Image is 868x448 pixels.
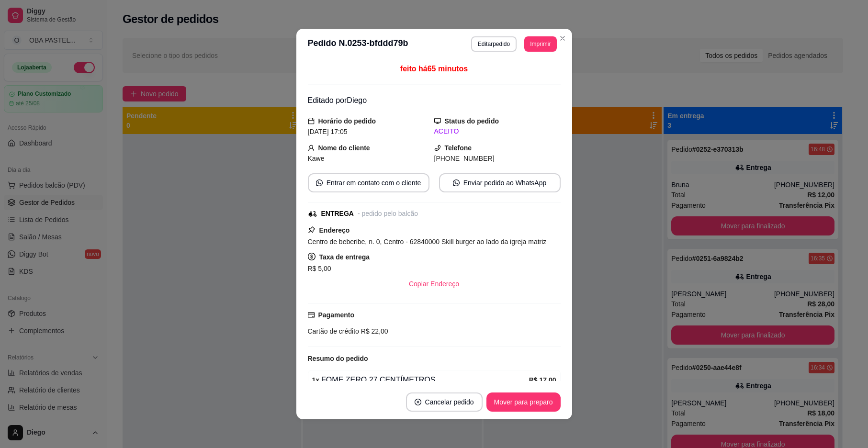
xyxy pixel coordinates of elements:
[434,145,441,151] span: phone
[308,312,315,318] span: credit-card
[316,179,323,186] span: whats-app
[308,145,315,151] span: user
[555,31,570,46] button: Close
[318,117,376,125] strong: Horário do pedido
[453,179,460,186] span: whats-app
[308,173,429,192] button: whats-appEntrar em contato com o cliente
[318,144,370,152] strong: Nome do cliente
[319,253,370,261] strong: Taxa de entrega
[308,96,367,104] span: Editado por Diego
[434,126,561,136] div: ACEITO
[319,226,350,234] strong: Endereço
[471,36,517,52] button: Editarpedido
[308,226,316,234] span: pushpin
[445,117,499,125] strong: Status do pedido
[358,209,418,219] div: - pedido pelo balcão
[308,36,408,52] h3: Pedido N. 0253-bfddd79b
[308,118,315,124] span: calendar
[312,374,529,386] div: FOME ZERO 27 CENTÍMETROS
[359,327,388,335] span: R$ 22,00
[439,173,561,192] button: whats-appEnviar pedido ao WhatsApp
[434,155,495,162] span: [PHONE_NUMBER]
[308,327,359,335] span: Cartão de crédito
[312,376,320,384] strong: 1 x
[401,274,467,293] button: Copiar Endereço
[308,128,348,135] span: [DATE] 17:05
[406,392,483,412] button: close-circleCancelar pedido
[415,399,421,405] span: close-circle
[486,392,561,412] button: Mover para preparo
[308,355,368,362] strong: Resumo do pedido
[445,144,472,152] strong: Telefone
[529,376,556,384] strong: R$ 17,00
[434,118,441,124] span: desktop
[308,253,316,260] span: dollar
[308,265,331,272] span: R$ 5,00
[308,238,547,246] span: Centro de beberibe, n. 0, Centro - 62840000 Skill burger ao lado da igreja matriz
[318,311,354,319] strong: Pagamento
[400,65,468,73] span: feito há 65 minutos
[321,209,354,219] div: ENTREGA
[524,36,556,52] button: Imprimir
[308,155,325,162] span: Kawe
